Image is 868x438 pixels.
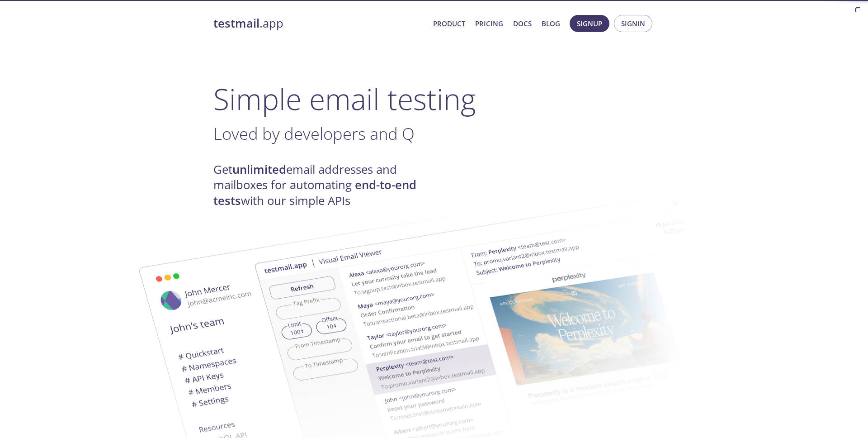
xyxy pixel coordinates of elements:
[213,177,416,208] strong: end-to-end tests
[542,18,560,29] a: Blog
[213,16,426,31] a: testmail.app
[614,15,652,32] button: Signin
[213,15,259,31] strong: testmail
[433,18,465,29] a: Product
[213,81,655,116] h1: Simple email testing
[513,18,532,29] a: Docs
[570,15,609,32] button: Signup
[232,162,286,177] strong: unlimited
[621,18,645,29] span: Signin
[213,162,434,209] h4: Get email addresses and mailboxes for automating with our simple APIs
[213,122,415,145] span: Loved by developers and Q
[475,18,503,29] a: Pricing
[577,18,602,29] span: Signup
